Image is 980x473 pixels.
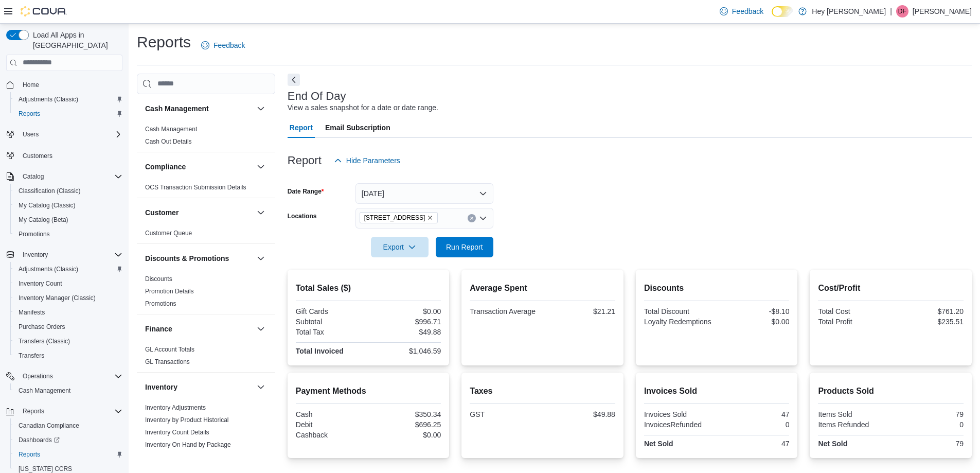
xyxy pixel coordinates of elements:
span: Classification (Classic) [19,187,81,195]
button: Inventory [2,248,127,262]
span: Transfers [19,352,44,360]
div: 79 [893,410,964,418]
button: Users [2,127,127,142]
span: Inventory Count [19,279,62,288]
span: Discounts [145,275,172,283]
h3: Inventory [145,382,177,392]
strong: Net Sold [818,440,847,448]
span: Cash Out Details [145,137,192,146]
button: Compliance [255,161,267,173]
span: [US_STATE] CCRS [19,465,72,473]
span: GL Transactions [145,358,190,366]
span: Adjustments (Classic) [14,93,122,106]
h3: Finance [145,324,172,334]
span: Email Subscription [325,117,390,138]
span: Reports [23,407,44,415]
a: Inventory On Hand by Package [145,441,231,448]
div: $49.88 [370,328,441,336]
span: Export [377,237,422,257]
button: Finance [255,323,267,335]
span: Canadian Compliance [14,419,122,432]
a: Reports [14,108,44,120]
span: Reports [14,448,122,461]
span: Cash Management [19,387,70,395]
div: Items Refunded [818,421,888,429]
button: Discounts & Promotions [145,253,253,264]
button: Inventory Manager (Classic) [10,291,127,305]
span: Promotions [145,300,176,308]
a: Purchase Orders [14,321,69,333]
div: Debit [296,421,366,429]
button: Customer [255,206,267,219]
a: Discounts [145,275,172,283]
button: Home [2,77,127,92]
button: Cash Management [255,102,267,115]
h3: Discounts & Promotions [145,253,229,264]
span: Customers [19,149,122,162]
div: 79 [893,440,964,448]
button: Reports [19,405,48,417]
strong: Total Invoiced [296,347,344,355]
div: $761.20 [893,307,964,316]
button: Classification (Classic) [10,184,127,198]
a: Classification (Classic) [14,185,85,197]
button: Promotions [10,227,127,241]
div: $0.00 [370,307,441,316]
button: Inventory Count [10,276,127,291]
button: My Catalog (Classic) [10,198,127,213]
span: Cash Management [14,384,122,397]
button: Reports [10,107,127,121]
a: GL Transactions [145,358,190,365]
span: Transfers (Classic) [19,337,70,345]
div: Discounts & Promotions [137,273,275,314]
img: Cova [21,6,67,16]
a: Feedback [716,1,768,22]
div: Total Discount [644,307,715,316]
span: Load All Apps in [GEOGRAPHIC_DATA] [29,30,122,50]
div: 0 [719,421,789,429]
a: Dashboards [14,434,64,446]
div: $696.25 [370,421,441,429]
span: Feedback [732,6,763,16]
h2: Total Sales ($) [296,282,441,294]
span: Inventory by Product Historical [145,416,229,424]
p: [PERSON_NAME] [913,5,972,17]
button: Finance [145,324,253,334]
span: Adjustments (Classic) [19,265,78,273]
span: Promotions [14,228,122,240]
button: Canadian Compliance [10,418,127,433]
span: Inventory [19,249,122,261]
a: Inventory Adjustments [145,404,206,411]
span: Reports [19,405,122,417]
a: Inventory Count [14,277,66,290]
div: -$8.10 [719,307,789,316]
span: Inventory [23,251,48,259]
div: Cash Management [137,123,275,152]
span: My Catalog (Classic) [14,199,122,212]
span: Inventory Manager (Classic) [19,294,96,302]
div: Total Profit [818,318,888,326]
button: Inventory [145,382,253,392]
div: Total Cost [818,307,888,316]
span: Hide Parameters [346,155,400,166]
h2: Invoices Sold [644,385,790,397]
button: Transfers (Classic) [10,334,127,348]
a: Cash Management [145,126,197,133]
span: My Catalog (Beta) [14,214,122,226]
div: GST [470,410,540,418]
span: Operations [23,372,53,380]
a: Transfers [14,349,48,362]
button: Inventory [255,381,267,393]
span: Operations [19,370,122,382]
a: OCS Transaction Submission Details [145,184,246,191]
span: Dashboards [19,436,60,444]
label: Date Range [288,187,324,196]
button: Open list of options [479,214,487,222]
span: Canadian Compliance [19,422,79,430]
p: Hey [PERSON_NAME] [812,5,886,17]
button: Reports [2,404,127,418]
span: Adjustments (Classic) [19,95,78,103]
div: $21.21 [545,307,615,316]
span: Promotion Details [145,287,194,295]
a: Adjustments (Classic) [14,93,82,106]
